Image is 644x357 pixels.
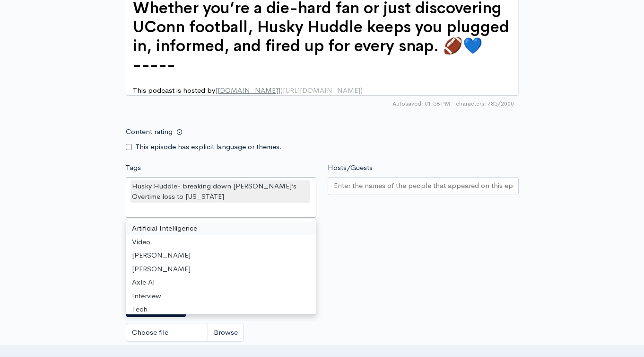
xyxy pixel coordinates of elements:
div: Tech [126,303,316,316]
span: 785/2000 [456,99,514,108]
span: [DOMAIN_NAME] [218,86,278,95]
label: Hosts/Guests [328,162,373,173]
label: Tags [126,162,141,173]
small: If no artwork is selected your default podcast artwork will be used [126,243,519,253]
label: Content rating [126,122,173,142]
div: Axle AI [126,276,316,289]
span: [ [215,86,218,95]
span: ] [278,86,280,95]
div: [PERSON_NAME] [126,249,316,262]
span: Autosaved: 01:58 PM [392,99,450,108]
span: ----- [133,55,175,75]
span: ) [360,86,363,95]
span: ( [280,86,283,95]
input: Enter the names of the people that appeared on this episode [334,180,513,191]
div: Video [126,235,316,249]
span: This podcast is hosted by [133,86,363,95]
div: Husky Huddle- breaking down [PERSON_NAME]’s Overtime loss to [US_STATE] [131,180,311,203]
span: [URL][DOMAIN_NAME] [283,86,360,95]
label: This episode has explicit language or themes. [135,142,282,152]
div: Interview [126,289,316,303]
div: Artificial Intelligence [126,222,316,235]
div: [PERSON_NAME] [126,262,316,276]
